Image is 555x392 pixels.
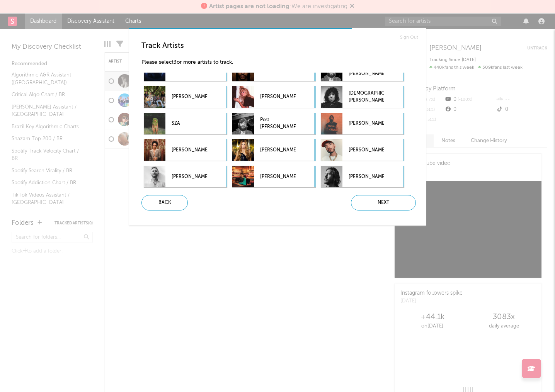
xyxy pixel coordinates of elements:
div: Back [141,195,188,210]
div: [PERSON_NAME] [144,139,227,161]
p: [PERSON_NAME] [172,141,207,159]
div: [PERSON_NAME] [321,139,404,161]
div: [PERSON_NAME] [144,166,227,187]
p: [PERSON_NAME] [172,88,207,106]
a: Sign Out [400,33,418,42]
p: [PERSON_NAME] [260,168,296,185]
div: Post [PERSON_NAME] [232,113,316,134]
p: [PERSON_NAME] [260,88,296,106]
p: [DEMOGRAPHIC_DATA][PERSON_NAME] [349,88,384,106]
div: [PERSON_NAME] [321,166,404,187]
p: [PERSON_NAME] [260,141,296,159]
div: [DEMOGRAPHIC_DATA][PERSON_NAME] [321,86,404,108]
p: [PERSON_NAME] [349,141,384,159]
div: [PERSON_NAME] [144,86,227,108]
p: Please select 3 or more artists to track. [141,58,420,67]
p: [PERSON_NAME] [172,168,207,185]
p: Post [PERSON_NAME] [260,115,296,132]
div: [PERSON_NAME] [232,86,316,108]
p: [PERSON_NAME] [349,168,384,185]
div: [PERSON_NAME] [232,166,316,187]
div: [PERSON_NAME] [321,113,404,134]
div: Next [351,195,416,210]
h3: Track Artists [141,41,420,51]
p: SZA [172,115,207,132]
div: [PERSON_NAME] [232,139,316,161]
div: SZA [144,113,227,134]
p: [PERSON_NAME] [349,115,384,132]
